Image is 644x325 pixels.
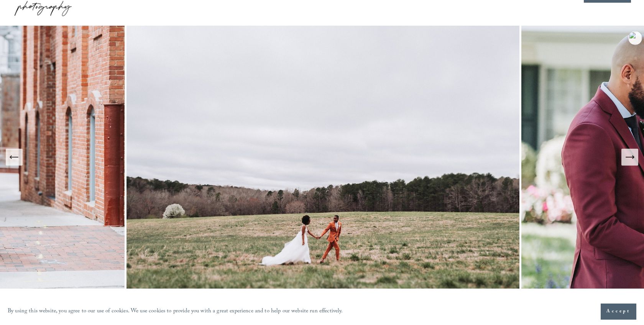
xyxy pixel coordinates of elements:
button: Next Slide [621,149,638,166]
button: Accept [601,304,636,320]
button: Previous Slide [6,149,23,166]
p: By using this website, you agree to our use of cookies. We use cookies to provide you with a grea... [8,306,343,317]
span: Accept [606,308,631,315]
img: The Meadows Raleigh Wedding Photography [127,26,521,289]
